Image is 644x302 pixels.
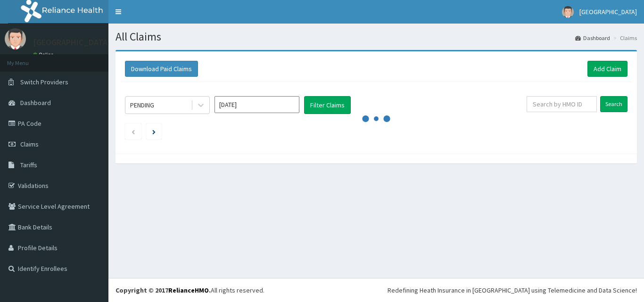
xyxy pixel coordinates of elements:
button: Download Paid Claims [125,61,198,77]
li: Claims [611,34,637,42]
a: Next page [152,127,156,136]
span: [GEOGRAPHIC_DATA] [579,8,637,16]
strong: Copyright © 2017 . [116,286,211,294]
input: Select Month and Year [215,96,299,113]
a: RelianceHMO [168,286,209,294]
h1: All Claims [116,31,637,43]
a: Dashboard [575,34,610,42]
span: Switch Providers [20,78,68,86]
a: Add Claim [587,61,627,77]
img: User Image [562,6,574,18]
span: Tariffs [20,161,37,169]
img: User Image [5,28,26,49]
a: Online [33,51,56,58]
svg: audio-loading [362,105,390,133]
a: Previous page [131,127,135,136]
span: Dashboard [20,98,51,107]
span: Claims [20,140,39,148]
input: Search by HMO ID [527,96,597,112]
div: PENDING [130,100,154,110]
p: [GEOGRAPHIC_DATA] [33,38,111,47]
footer: All rights reserved. [108,278,644,302]
div: Redefining Heath Insurance in [GEOGRAPHIC_DATA] using Telemedicine and Data Science! [388,286,637,295]
button: Filter Claims [304,96,351,114]
input: Search [600,96,627,112]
